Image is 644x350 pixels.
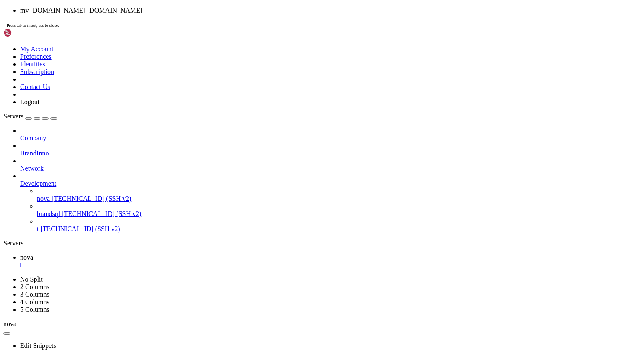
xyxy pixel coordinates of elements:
[78,32,85,39] span: 文
[37,261,40,267] span: #
[3,196,535,203] x-row: Reusing existing connection to [[DOMAIN_NAME]]:443.
[14,46,21,53] span: 载
[34,11,37,17] span: ~
[3,118,535,125] x-row: rclone copy drive:/miscellaneous/windows_10_enterprise_ltsc_2021.iso /rpool/storage/template/iso
[37,195,641,203] a: nova [TECHNICAL_ID] (SSH v2)
[3,203,535,211] x-row: HTTP request sent, awaiting response... 200 OK
[20,127,641,142] li: Company
[3,61,535,68] x-row: cd /rpool/storage/template/iso
[37,203,641,218] li: brandsql [TECHNICAL_ID] (SSH v2)
[20,18,34,24] span: nova
[37,225,641,233] a: t [TECHNICAL_ID] (SSH v2)
[17,282,20,289] span: @
[34,32,37,39] span: ~
[20,165,641,172] a: Network
[7,46,14,53] span: 下
[34,289,124,296] span: /rpool/storage/template/iso
[20,172,641,233] li: Development
[37,32,40,39] span: #
[3,32,17,39] span: root
[48,46,55,53] span: 动
[20,98,39,105] a: Logout
[3,261,17,267] span: root
[37,187,641,203] li: nova [TECHNICAL_ID] (SSH v2)
[3,282,535,289] x-row: rm virtio-win.iso
[20,298,49,305] a: 4 Columns
[62,210,141,217] span: [TECHNICAL_ID] (SSH v2)
[20,276,43,283] a: No Split
[3,246,258,253] span: [DATE] 15:22:51 (16.9 MB/s) - ‘virtio-win.iso.1’ saved [726501376/726501376]
[20,180,56,187] span: Development
[3,146,535,153] x-row: HTTP request sent, awaiting response... 301 Moved Permanently
[155,289,158,296] div: (43, 40)
[124,289,127,296] span: #
[20,68,54,75] a: Subscription
[3,11,17,17] span: root
[3,75,535,82] x-row: wget [URL][DOMAIN_NAME]
[7,23,59,28] span: Press tab to insert, esc to close.
[17,25,20,32] span: @
[34,268,124,274] span: /rpool/storage/template/iso
[3,113,57,120] a: Servers
[54,103,61,111] span: 获
[34,25,37,32] span: ~
[17,268,20,274] span: @
[20,261,34,267] span: nova
[3,153,535,161] x-row: Location: [URL][DOMAIN_NAME] [following]
[124,268,127,274] span: #
[20,134,641,142] a: Company
[41,46,48,53] span: 驱
[3,211,535,218] x-row: Length: 726501376 (693M) [application/octet-stream]
[3,261,535,268] x-row: cd /rpool/storage/template/iso
[20,291,49,298] a: 3 Columns
[34,18,37,24] span: ~
[20,254,641,269] a: nova
[3,18,17,24] span: root
[17,18,20,24] span: @
[3,268,17,274] span: root
[17,11,20,17] span: @
[34,282,124,289] span: /rpool/storage/template/iso
[20,342,56,349] a: Edit Snippets
[3,275,535,282] x-row: virtio-win.iso virtio-win.iso.1 windows_10_enterprise_ltsc_2021.iso
[17,289,20,296] span: @
[3,3,535,11] x-row: Last login: [DATE] from [TECHNICAL_ID]
[20,165,44,172] span: Network
[3,89,535,96] x-row: cd
[20,157,641,172] li: Network
[20,7,641,14] li: mv [DOMAIN_NAME] [DOMAIN_NAME]
[3,103,535,111] x-row: # Google Drive Windows ISO
[54,32,61,39] span: 获
[17,32,20,39] span: @
[3,320,16,327] span: nova
[34,261,37,267] span: ~
[20,261,641,269] a: 
[40,225,120,232] span: [TECHNICAL_ID] (SSH v2)
[3,25,17,32] span: root
[20,289,34,296] span: nova
[3,125,535,132] x-row: --2025-08-30 15:22:09-- [URL][DOMAIN_NAME]
[37,25,40,32] span: #
[20,180,641,187] a: Development
[20,268,34,274] span: nova
[37,210,60,217] span: brandsql
[20,150,49,157] span: BrandInno
[20,306,49,313] a: 5 Columns
[3,168,535,175] x-row: Reusing existing connection to [[DOMAIN_NAME]]:443.
[20,25,34,32] span: nova
[20,83,50,90] a: Contact Us
[17,261,20,267] span: @
[3,218,101,224] span: Saving to: ‘virtio-win.iso.1’
[3,175,535,182] x-row: HTTP request sent, awaiting response... 301 Moved Permanently
[37,218,641,233] li: t [TECHNICAL_ID] (SSH v2)
[3,32,535,39] x-row: # 2. ISO
[3,113,23,120] span: Servers
[20,150,641,157] a: BrandInno
[37,18,40,24] span: #
[3,46,535,53] x-row: # VirtIO ISO
[85,32,92,39] span: 件
[20,282,34,289] span: nova
[3,268,535,275] x-row: ls
[61,103,68,111] span: 取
